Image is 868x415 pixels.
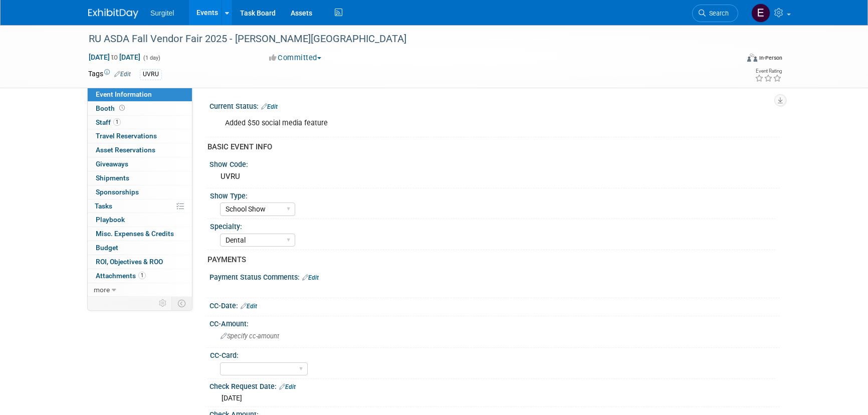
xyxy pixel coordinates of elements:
div: Show Type: [210,188,775,201]
a: Edit [279,383,296,390]
img: Format-Inperson.png [747,54,757,62]
span: Attachments [96,272,146,280]
div: UVRU [140,69,162,80]
span: ROI, Objectives & ROO [96,258,163,266]
span: Playbook [96,216,125,224]
div: PAYMENTS [207,255,772,265]
div: In-Person [759,54,782,62]
td: Toggle Event Tabs [172,297,192,310]
span: [DATE] [222,394,242,402]
a: Edit [302,274,319,281]
button: Committed [266,53,325,63]
a: Shipments [88,171,192,185]
span: to [110,53,119,61]
div: Added $50 social media feature [218,113,670,133]
div: Current Status: [209,99,780,112]
span: Sponsorships [96,188,139,196]
td: Tags [88,69,131,80]
a: Misc. Expenses & Credits [88,227,192,241]
a: more [88,283,192,297]
span: Booth [96,104,127,112]
div: CC-Amount: [209,316,780,329]
img: ExhibitDay [88,9,138,19]
td: Personalize Event Tab Strip [154,297,172,310]
div: BASIC EVENT INFO [207,142,772,152]
div: UVRU [217,169,772,184]
a: Sponsorships [88,185,192,199]
a: ROI, Objectives & ROO [88,255,192,269]
a: Attachments1 [88,269,192,283]
span: Surgitel [150,9,174,17]
span: Search [706,10,729,17]
div: Event Rating [755,69,782,74]
a: Giveaways [88,157,192,171]
a: Travel Reservations [88,129,192,143]
span: 1 [113,118,121,126]
img: Event Coordinator [751,4,770,23]
span: Asset Reservations [96,146,155,154]
div: RU ASDA Fall Vendor Fair 2025 - [PERSON_NAME][GEOGRAPHIC_DATA] [85,30,723,48]
a: Edit [114,71,131,78]
span: Staff [96,118,121,126]
div: CC-Date: [209,298,780,311]
a: Playbook [88,213,192,227]
a: Search [692,5,738,22]
span: Shipments [96,174,129,182]
span: [DATE] [DATE] [88,53,141,62]
div: Check Request Date: [209,379,780,392]
div: Specialty: [210,219,775,232]
span: Travel Reservations [96,132,157,140]
span: Giveaways [96,160,128,168]
span: (1 day) [142,55,160,61]
span: more [94,286,110,294]
a: Tasks [88,199,192,213]
span: Booth not reserved yet [117,104,127,112]
a: Booth [88,102,192,115]
span: 1 [138,272,146,279]
div: Show Code: [209,157,780,169]
a: Edit [241,303,257,310]
span: Budget [96,244,118,252]
span: Tasks [95,202,112,210]
a: Budget [88,241,192,255]
div: CC-Card: [210,348,775,360]
a: Edit [261,103,278,110]
div: Event Format [679,52,782,67]
a: Event Information [88,88,192,101]
span: Event Information [96,90,152,98]
a: Staff1 [88,116,192,129]
a: Asset Reservations [88,143,192,157]
span: Specify cc-amount [221,332,279,340]
span: Misc. Expenses & Credits [96,230,174,238]
div: Payment Status Comments: [209,270,780,283]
